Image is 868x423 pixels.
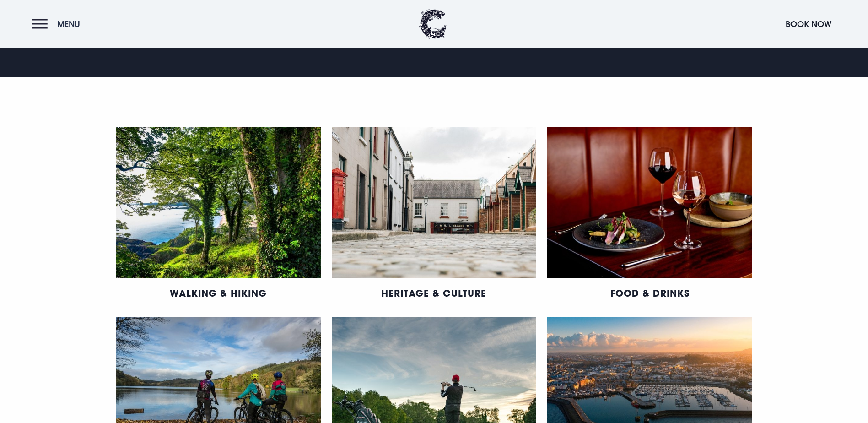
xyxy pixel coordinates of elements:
[381,287,486,299] a: Heritage & Culture
[781,14,836,34] button: Book Now
[610,287,690,299] a: Food & Drinks
[32,14,85,34] button: Menu
[419,9,447,39] img: Clandeboye Lodge
[170,287,267,299] a: Walking & Hiking
[57,19,80,29] span: Menu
